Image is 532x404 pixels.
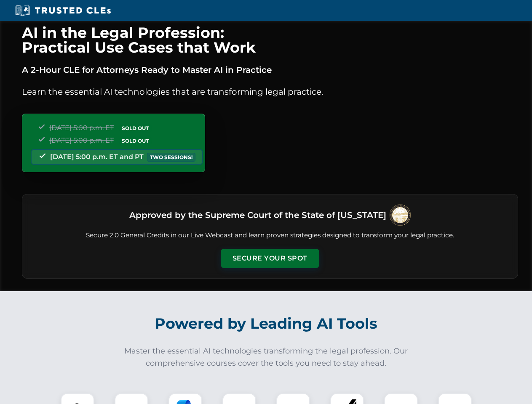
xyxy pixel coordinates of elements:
[22,25,518,55] h1: AI in the Legal Profession: Practical Use Cases that Work
[119,124,152,133] span: SOLD OUT
[119,345,414,369] p: Master the essential AI technologies transforming the legal profession. Our comprehensive courses...
[13,4,113,17] img: Trusted CLEs
[32,231,508,240] p: Secure 2.0 General Credits in our Live Webcast and learn proven strategies designed to transform ...
[221,249,319,268] button: Secure Your Spot
[390,205,411,226] img: Supreme Court of Ohio
[129,207,386,223] h3: Approved by the Supreme Court of the State of [US_STATE]
[49,124,114,132] span: [DATE] 5:00 p.m. ET
[22,63,518,77] p: A 2-Hour CLE for Attorneys Ready to Master AI in Practice
[33,309,500,338] h2: Powered by Leading AI Tools
[49,136,114,144] span: [DATE] 5:00 p.m. ET
[22,85,518,98] p: Learn the essential AI technologies that are transforming legal practice.
[119,136,152,145] span: SOLD OUT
